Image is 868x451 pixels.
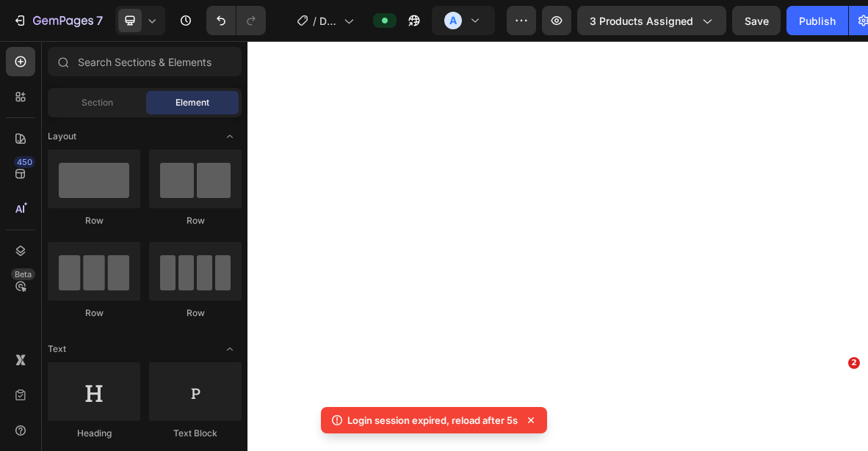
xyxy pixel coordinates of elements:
[432,6,495,35] button: A
[206,6,266,35] div: Undo/Redo
[96,12,103,29] p: 7
[347,413,518,428] p: Login session expired, reload after 5s
[313,13,317,29] span: /
[247,41,868,451] iframe: Design area
[799,13,836,29] div: Publish
[449,13,457,28] p: A
[176,96,209,109] span: Element
[218,337,242,361] span: Toggle open
[149,307,242,320] div: Row
[786,6,848,35] button: Publish
[48,342,66,356] span: Text
[149,214,242,227] div: Row
[745,15,769,27] span: Save
[6,6,109,35] button: 7
[48,47,242,76] input: Search Sections & Elements
[149,427,242,440] div: Text Block
[48,427,140,440] div: Heading
[11,268,35,280] div: Beta
[590,13,693,29] span: 3 products assigned
[14,156,35,168] div: 450
[218,125,242,148] span: Toggle open
[48,130,76,143] span: Layout
[818,379,853,414] iframe: Intercom live chat
[732,6,781,35] button: Save
[48,307,140,320] div: Row
[48,214,140,227] div: Row
[577,6,726,35] button: 3 products assigned
[319,13,338,29] span: DONT TOUCH Group Product - [PERSON_NAME]'s
[82,96,113,109] span: Section
[848,357,860,369] span: 2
